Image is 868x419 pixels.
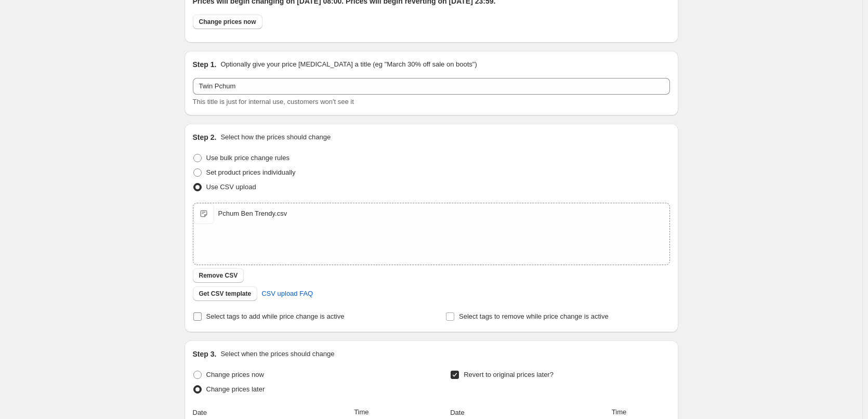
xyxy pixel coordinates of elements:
button: Remove CSV [193,268,244,283]
span: This title is just for internal use, customers won't see it [193,98,354,106]
span: Select tags to add while price change is active [206,312,345,320]
span: Change prices now [199,18,256,26]
span: Change prices later [206,385,265,393]
p: Optionally give your price [MEDICAL_DATA] a title (eg "March 30% off sale on boots") [220,59,477,70]
h2: Step 1. [193,59,217,70]
span: Use bulk price change rules [206,154,290,162]
div: Pchum Ben Trendy.csv [218,208,287,219]
p: Select how the prices should change [220,132,331,142]
span: Select tags to remove while price change is active [459,312,609,320]
span: Revert to original prices later? [464,371,554,378]
span: Date [450,409,464,416]
span: Change prices now [206,371,264,378]
span: Remove CSV [199,271,238,280]
span: Time [612,408,626,416]
button: Get CSV template [193,286,258,301]
h2: Step 2. [193,132,217,142]
span: Time [354,408,369,416]
span: CSV upload FAQ [261,289,313,299]
span: Get CSV template [199,290,252,298]
a: CSV upload FAQ [255,285,319,302]
button: Change prices now [193,15,262,29]
input: 30% off holiday sale [193,78,670,95]
span: Date [193,409,207,416]
h2: Step 3. [193,349,217,359]
span: Use CSV upload [206,183,256,191]
p: Select when the prices should change [220,349,334,359]
span: Set product prices individually [206,168,296,176]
